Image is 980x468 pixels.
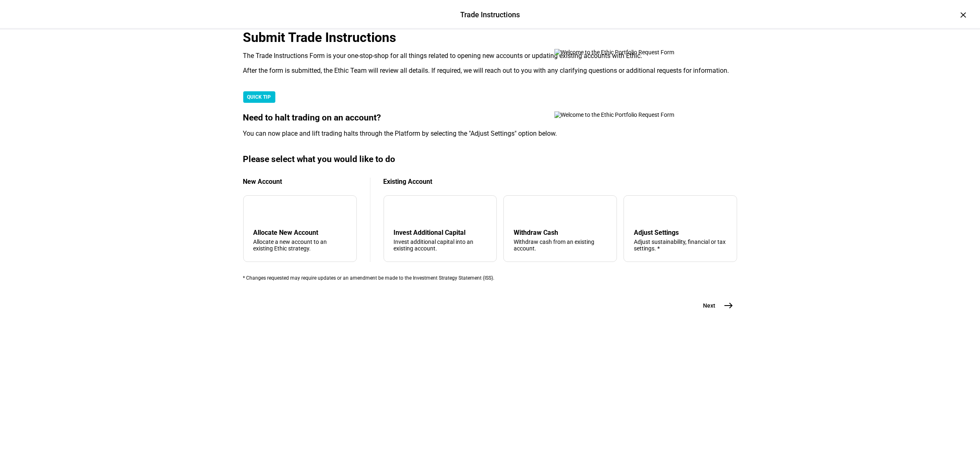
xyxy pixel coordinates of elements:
div: The Trade Instructions Form is your one-stop-shop for all things related to opening new accounts ... [243,52,737,60]
div: Existing Account [384,178,737,185]
mat-icon: arrow_downward [396,207,405,217]
div: After the form is submitted, the Ethic Team will review all details. If required, we will reach o... [243,67,737,75]
div: Invest Additional Capital [394,229,487,236]
div: Trade Instructions [460,9,520,20]
img: Welcome to the Ethic Portfolio Request Form [554,49,703,56]
div: Allocate New Account [254,229,347,236]
button: Next [694,297,737,314]
img: Welcome to the Ethic Portfolio Request Form [554,111,703,118]
div: Adjust sustainability, financial or tax settings. * [634,239,727,252]
div: × [957,8,970,21]
div: Invest additional capital into an existing account. [394,239,487,252]
mat-icon: add [255,207,265,217]
div: Allocate a new account to an existing Ethic strategy. [254,239,347,252]
div: You can now place and lift trading halts through the Platform by selecting the "Adjust Settings" ... [243,130,737,138]
div: Need to halt trading on an account? [243,113,737,123]
mat-icon: tune [634,206,647,219]
mat-icon: east [724,301,734,310]
div: Please select what you would like to do [243,154,737,164]
div: * Changes requested may require updates or an amendment be made to the Investment Strategy Statem... [243,275,737,281]
div: Adjust Settings [634,229,727,236]
div: Withdraw cash from an existing account. [514,239,607,252]
mat-icon: arrow_upward [515,207,525,217]
div: Withdraw Cash [514,229,607,236]
div: New Account [243,178,357,185]
span: Next [703,301,716,310]
div: Submit Trade Instructions [243,30,737,45]
div: QUICK TIP [243,91,275,103]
